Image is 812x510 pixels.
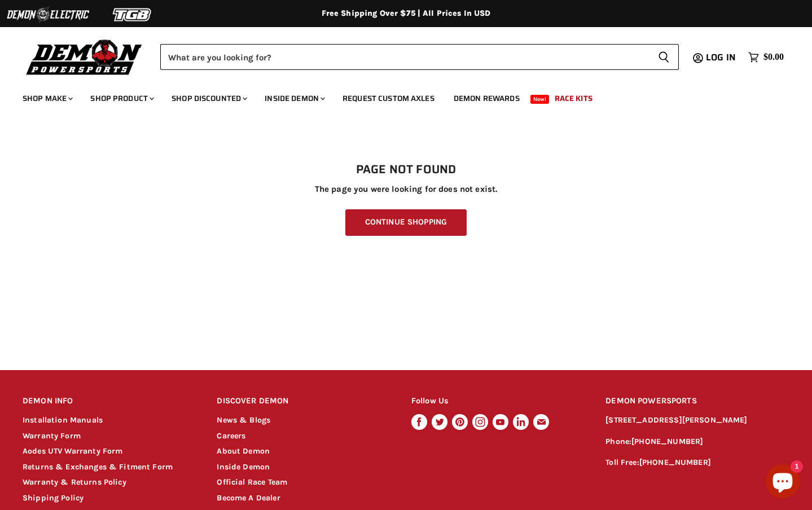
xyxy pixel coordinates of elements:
[763,52,784,63] span: $0.00
[217,446,270,456] a: About Demon
[256,87,332,110] a: Inside Demon
[23,446,122,456] a: Aodes UTV Warranty Form
[163,87,254,110] a: Shop Discounted
[605,414,789,427] p: [STREET_ADDRESS][PERSON_NAME]
[14,82,781,110] ul: Main menu
[217,477,287,487] a: Official Race Team
[605,436,789,449] p: Phone:
[701,52,743,63] a: Log in
[23,431,81,441] a: Warranty Form
[605,388,789,415] h2: DEMON POWERSPORTS
[639,458,711,467] a: [PHONE_NUMBER]
[345,209,467,236] a: Continue Shopping
[649,44,679,70] button: Search
[217,462,270,472] a: Inside Demon
[23,388,196,415] h2: DEMON INFO
[546,87,601,110] a: Race Kits
[23,184,789,194] p: The page you were looking for does not exist.
[411,388,585,415] h2: Follow Us
[23,415,103,425] a: Installation Manuals
[6,4,90,25] img: Demon Electric Logo 2
[706,50,736,64] span: Log in
[631,437,703,446] a: [PHONE_NUMBER]
[23,493,84,503] a: Shipping Policy
[160,44,679,70] form: Product
[23,37,146,77] img: Demon Powersports
[217,415,270,425] a: News & Blogs
[90,4,175,25] img: TGB Logo 2
[445,87,528,110] a: Demon Rewards
[23,163,789,177] h1: Page not found
[82,87,161,110] a: Shop Product
[762,464,803,501] inbox-online-store-chat: Shopify online store chat
[743,49,789,65] a: $0.00
[217,388,390,415] h2: DISCOVER DEMON
[217,493,280,503] a: Become A Dealer
[605,456,789,469] p: Toll Free:
[530,95,550,104] span: New!
[334,87,443,110] a: Request Custom Axles
[217,431,245,441] a: Careers
[160,44,649,70] input: Search
[23,462,173,472] a: Returns & Exchanges & Fitment Form
[23,477,126,487] a: Warranty & Returns Policy
[14,87,80,110] a: Shop Make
